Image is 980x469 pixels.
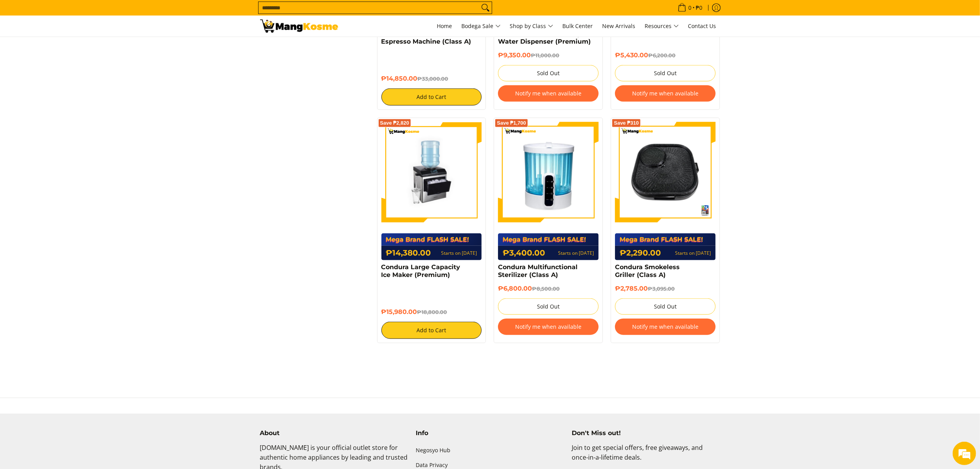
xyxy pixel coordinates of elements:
nav: Main Menu [346,16,720,37]
img: condura-smokeless-griller-full-view-mang-kosme [615,122,716,222]
a: Condura Multifunctional Sterilizer (Class A) [498,263,578,279]
a: Condura Automatic Espresso Machine (Class A) [381,30,471,45]
a: Bodega Sale [458,16,505,37]
h4: Don't Miss out! [572,429,720,437]
span: Save ₱310 [614,121,639,125]
span: Save ₱2,820 [380,121,409,125]
button: Sold Out [498,65,599,81]
del: ₱33,000.00 [418,76,448,82]
del: ₱6,200.00 [648,52,675,58]
img: Condura Multifunctional Sterilizer (Class A) [498,122,599,222]
a: Bulk Center [559,16,597,37]
h6: ₱2,785.00 [615,285,716,293]
h4: Info [416,429,564,437]
a: Resources [641,16,683,37]
span: 0 [688,5,693,11]
del: ₱8,500.00 [532,286,560,292]
span: Resources [645,21,679,31]
a: Shop by Class [506,16,557,37]
a: Home [433,16,456,37]
del: ₱3,095.00 [648,286,675,292]
span: Shop by Class [510,21,553,31]
span: New Arrivals [603,22,636,30]
button: Sold Out [615,298,716,315]
del: ₱18,800.00 [417,309,447,315]
img: https://mangkosme.com/products/condura-large-capacity-ice-maker-premium [381,122,482,222]
h6: ₱14,850.00 [381,75,482,83]
a: Condura Bottom Loading Water Dispenser (Premium) [498,30,591,45]
h6: ₱5,430.00 [615,51,716,59]
button: Notify me when available [615,319,716,335]
a: Negosyo Hub [416,443,564,458]
a: Condura Large Capacity Ice Maker (Premium) [381,263,461,279]
button: Notify me when available [615,85,716,102]
img: MANG KOSME MEGA BRAND FLASH SALE: September 12-15, 2025 l Mang Kosme [260,19,338,33]
button: Sold Out [615,65,716,81]
a: Contact Us [684,16,720,37]
del: ₱11,000.00 [531,52,559,58]
h4: About [260,429,408,437]
span: Home [437,22,452,30]
button: Add to Cart [381,88,482,106]
h6: ₱15,980.00 [381,308,482,316]
a: Condura Smokeless Griller (Class A) [615,263,680,279]
button: Sold Out [498,298,599,315]
span: Bodega Sale [462,21,501,31]
a: New Arrivals [599,16,640,37]
span: Save ₱1,700 [497,121,526,125]
span: Bulk Center [563,22,593,30]
span: • [675,4,705,12]
button: Search [479,2,492,14]
h6: ₱9,350.00 [498,51,599,59]
button: Notify me when available [498,319,599,335]
button: Add to Cart [381,322,482,339]
button: Notify me when available [498,85,599,102]
span: ₱0 [695,5,704,11]
span: Contact Us [688,22,716,30]
h6: ₱6,800.00 [498,285,599,293]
